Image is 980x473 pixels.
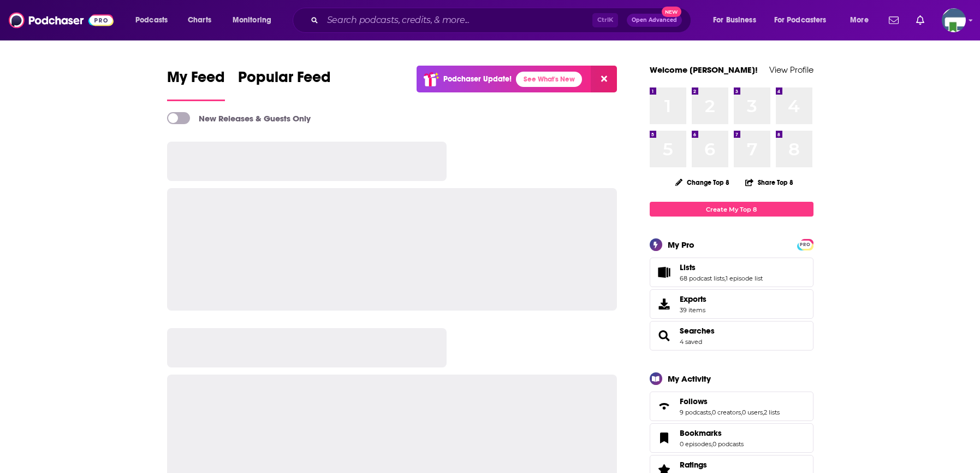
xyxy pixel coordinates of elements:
[632,17,677,23] span: Open Advanced
[774,13,827,28] span: For Podcasters
[654,265,675,280] a: Lists
[942,8,966,32] img: User Profile
[225,11,286,29] button: open menu
[650,321,813,351] span: Searches
[712,440,744,448] a: 0 podcasts
[9,10,114,31] img: Podchaser - Follow, Share and Rate Podcasts
[680,460,744,470] a: Ratings
[705,11,770,29] button: open menu
[627,14,682,27] button: Open AdvancedNew
[799,240,812,248] a: PRO
[712,408,741,416] a: 0 creators
[650,202,813,217] a: Create My Top 8
[680,326,715,336] a: Searches
[741,408,742,416] span: ,
[763,408,764,416] span: ,
[850,13,869,28] span: More
[233,13,271,28] span: Monitoring
[592,13,618,27] span: Ctrl K
[680,294,706,304] span: Exports
[680,262,696,272] span: Lists
[680,275,724,282] a: 68 podcast lists
[942,8,966,32] span: Logged in as KCMedia
[942,8,966,32] button: Show profile menu
[767,11,842,29] button: open menu
[680,428,722,438] span: Bookmarks
[680,396,708,406] span: Follows
[167,68,225,93] span: My Feed
[711,408,712,416] span: ,
[912,11,929,30] a: Show notifications dropdown
[680,460,707,470] span: Ratings
[726,275,763,282] a: 1 episode list
[654,296,675,312] span: Exports
[680,396,780,406] a: Follows
[680,408,711,416] a: 9 podcasts
[662,7,681,17] span: New
[323,11,592,29] input: Search podcasts, credits, & more...
[884,11,903,30] a: Show notifications dropdown
[680,338,702,346] a: 4 saved
[724,275,726,282] span: ,
[654,399,675,414] a: Follows
[669,176,737,189] button: Change Top 8
[181,11,218,29] a: Charts
[680,440,711,448] a: 0 episodes
[654,430,675,446] a: Bookmarks
[713,13,756,28] span: For Business
[443,74,512,84] p: Podchaser Update!
[668,373,711,384] div: My Activity
[167,68,225,101] a: My Feed
[128,11,182,29] button: open menu
[745,172,794,193] button: Share Top 8
[680,262,763,272] a: Lists
[238,68,331,101] a: Popular Feed
[842,11,882,29] button: open menu
[188,13,211,28] span: Charts
[654,328,675,343] a: Searches
[167,112,311,124] a: New Releases & Guests Only
[650,65,758,75] a: Welcome [PERSON_NAME]!
[799,241,812,249] span: PRO
[680,428,744,438] a: Bookmarks
[650,258,813,287] span: Lists
[742,408,763,416] a: 0 users
[303,8,702,33] div: Search podcasts, credits, & more...
[680,306,706,314] span: 39 items
[764,408,780,416] a: 2 lists
[650,392,813,421] span: Follows
[516,72,582,87] a: See What's New
[769,65,813,75] a: View Profile
[668,240,694,250] div: My Pro
[711,440,712,448] span: ,
[650,423,813,453] span: Bookmarks
[238,68,331,93] span: Popular Feed
[135,13,168,28] span: Podcasts
[650,289,813,319] a: Exports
